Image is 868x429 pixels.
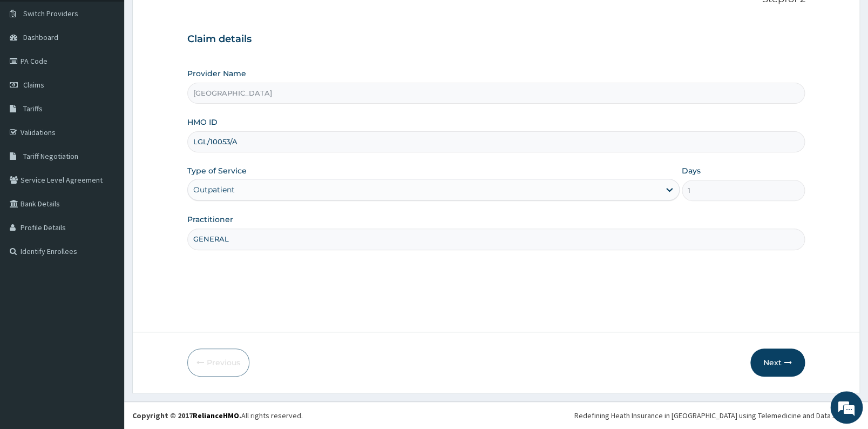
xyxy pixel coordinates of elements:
[63,136,149,245] span: We're online!
[187,131,805,152] input: Enter HMO ID
[187,68,246,79] label: Provider Name
[124,401,868,429] footer: All rights reserved.
[56,61,181,75] div: Chat with us now
[177,5,203,31] div: Minimize live chat window
[187,165,247,176] label: Type of Service
[23,9,78,18] span: Switch Providers
[574,410,860,421] div: Redefining Heath Insurance in [GEOGRAPHIC_DATA] using Telemedicine and Data Science!
[187,117,218,128] label: HMO ID
[23,104,43,113] span: Tariffs
[187,348,249,377] button: Previous
[193,184,235,195] div: Outpatient
[132,411,241,420] strong: Copyright © 2017 .
[23,32,58,42] span: Dashboard
[187,214,233,225] label: Practitioner
[682,165,701,176] label: Days
[187,33,805,45] h3: Claim details
[23,80,44,90] span: Claims
[193,411,239,420] a: RelianceHMO
[5,295,206,333] textarea: Type your message and hit 'Enter'
[23,151,78,161] span: Tariff Negotiation
[20,54,44,81] img: d_794563401_company_1708531726252_794563401
[750,348,805,377] button: Next
[187,229,805,250] input: Enter Name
